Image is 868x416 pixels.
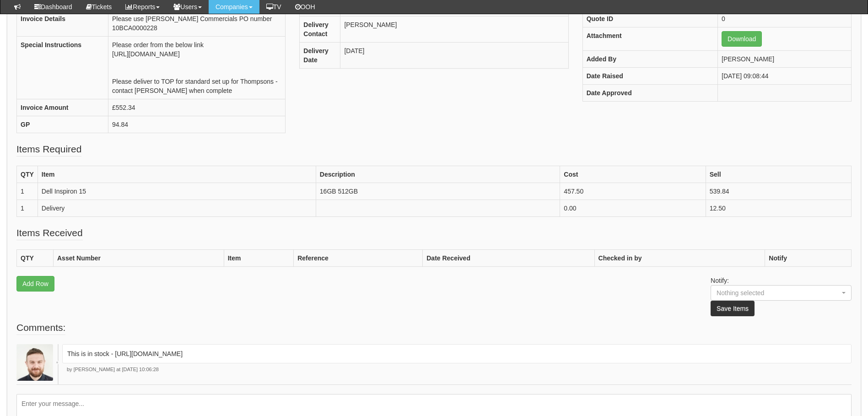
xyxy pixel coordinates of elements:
[54,250,224,267] th: Asset Number
[16,276,54,292] a: Add Row
[706,166,851,183] th: Sell
[17,200,38,217] td: 1
[560,200,706,217] td: 0.00
[316,166,560,183] th: Description
[582,68,717,85] th: Date Raised
[560,183,706,200] td: 457.50
[16,142,81,157] legend: Items Required
[17,116,108,133] th: GP
[711,301,755,316] button: Save Items
[300,16,340,42] th: Delivery Contact
[16,226,83,240] legend: Items Received
[765,250,852,267] th: Notify
[718,11,852,27] td: 0
[108,99,286,116] td: £552.34
[582,51,717,68] th: Added By
[108,116,286,133] td: 94.84
[717,288,828,297] div: Nothing selected
[718,51,852,68] td: [PERSON_NAME]
[582,27,717,51] th: Attachment
[294,250,423,267] th: Reference
[340,16,568,42] td: [PERSON_NAME]
[423,250,594,267] th: Date Received
[560,166,706,183] th: Cost
[38,183,316,200] td: Dell Inspiron 15
[38,200,316,217] td: Delivery
[722,31,762,47] a: Download
[17,99,108,116] th: Invoice Amount
[300,42,340,68] th: Delivery Date
[16,321,65,335] legend: Comments:
[62,366,852,373] p: by [PERSON_NAME] at [DATE] 10:06:28
[711,285,852,301] button: Nothing selected
[108,37,286,99] td: Please order from the below link [URL][DOMAIN_NAME] Please deliver to TOP for standard set up for...
[582,11,717,27] th: Quote ID
[711,276,852,316] p: Notify:
[108,11,286,37] td: Please use [PERSON_NAME] Commercials PO number 10BCA0000228
[224,250,294,267] th: Item
[582,85,717,102] th: Date Approved
[718,68,852,85] td: [DATE] 09:08:44
[17,166,38,183] th: QTY
[316,183,560,200] td: 16GB 512GB
[706,200,851,217] td: 12.50
[706,183,851,200] td: 539.84
[17,250,54,267] th: QTY
[17,183,38,200] td: 1
[17,37,108,99] th: Special Instructions
[16,344,53,381] img: Brad Guiness
[594,250,765,267] th: Checked in by
[17,11,108,37] th: Invoice Details
[340,42,568,68] td: [DATE]
[38,166,316,183] th: Item
[67,349,846,358] p: This is in stock - [URL][DOMAIN_NAME]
